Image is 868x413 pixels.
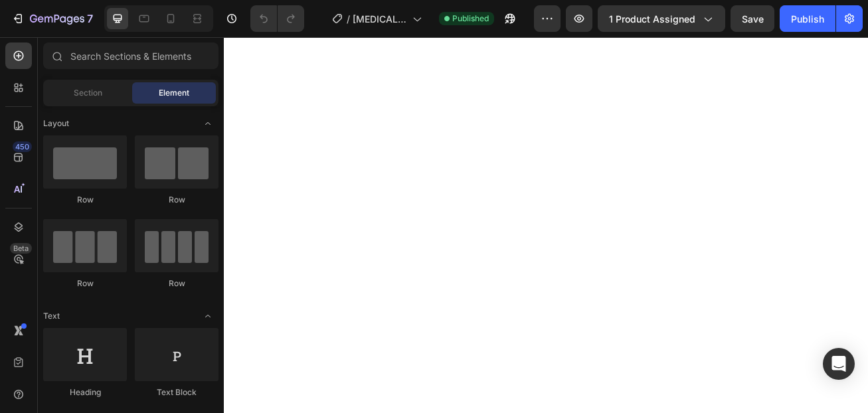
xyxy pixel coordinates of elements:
input: Search Sections & Elements [43,42,218,69]
span: Layout [43,118,69,129]
div: Open Intercom Messenger [823,348,855,380]
div: Publish [791,12,824,26]
span: Published [452,13,489,25]
span: 1 product assigned [609,12,695,26]
button: Save [731,5,774,32]
div: Undo/Redo [250,5,304,32]
span: Section [74,87,102,99]
div: Row [43,194,127,206]
div: Row [135,194,218,206]
span: Element [159,87,189,99]
span: Toggle open [197,113,218,134]
button: 1 product assigned [598,5,725,32]
p: 7 [87,11,93,27]
div: Heading [43,386,127,398]
span: Save [742,13,764,25]
div: 450 [13,141,32,152]
span: [MEDICAL_DATA] Solution Suero Antiarrugas [353,12,407,26]
div: Text Block [135,386,218,398]
button: Publish [780,5,835,32]
button: 7 [5,5,99,32]
div: Row [135,278,218,289]
div: Row [43,278,127,289]
iframe: Design area [224,37,868,413]
span: Toggle open [197,305,218,327]
span: / [347,12,350,26]
div: Beta [10,243,32,254]
span: Text [43,310,60,322]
